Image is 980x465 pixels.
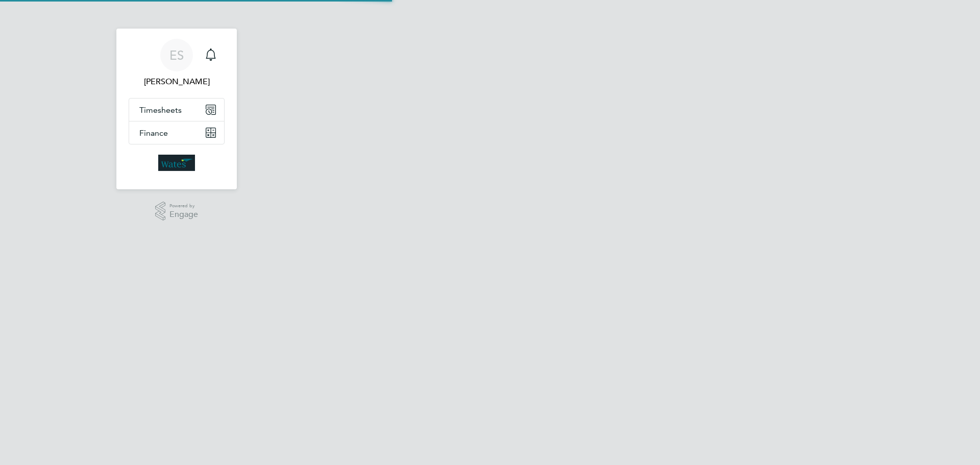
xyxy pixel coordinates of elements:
span: Emily Summerfield [129,76,225,88]
button: Finance [129,121,224,144]
span: Powered by [169,202,198,210]
a: Powered byEngage [155,202,199,221]
span: ES [169,48,184,62]
span: Engage [169,210,198,219]
a: Go to home page [129,155,225,171]
img: wates-logo-retina.png [158,155,195,171]
span: Timesheets [139,105,182,115]
a: ES[PERSON_NAME] [129,39,225,88]
span: Finance [139,128,168,138]
button: Timesheets [129,99,224,121]
nav: Main navigation [116,29,237,189]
